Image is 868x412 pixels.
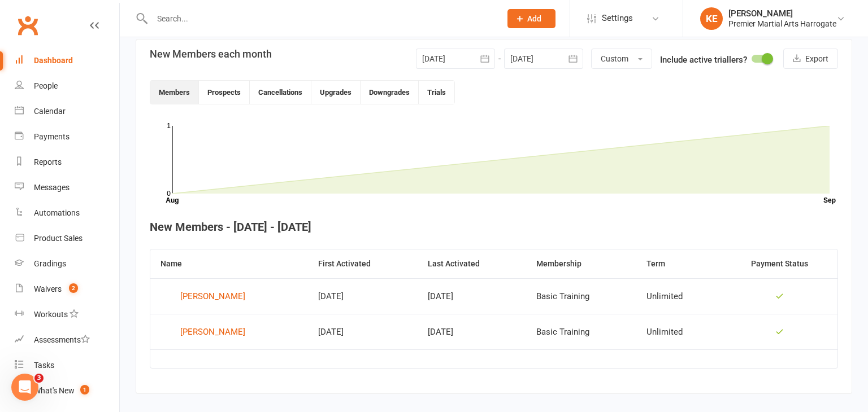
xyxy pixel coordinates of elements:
th: Last Activated [418,249,526,278]
th: Name [150,249,308,278]
div: KE [700,7,723,30]
a: Product Sales [15,226,119,251]
div: Premier Martial Arts Harrogate [728,19,836,29]
h3: New Members each month [150,49,272,60]
span: Settings [602,6,633,31]
div: Gradings [34,259,66,268]
span: 2 [69,283,78,293]
button: Prospects [199,81,250,104]
div: Messages [34,183,70,192]
div: Dashboard [34,56,73,65]
a: Calendar [15,99,119,124]
td: Basic Training [526,278,636,314]
th: First Activated [308,249,418,278]
a: Workouts [15,302,119,327]
a: People [15,73,119,99]
span: Add [527,14,541,23]
div: Tasks [34,361,54,370]
div: [PERSON_NAME] [180,323,245,340]
button: Cancellations [250,81,311,104]
a: Reports [15,150,119,175]
h4: New Members - [DATE] - [DATE] [150,221,838,233]
a: Automations [15,200,119,226]
td: [DATE] [418,278,526,314]
div: What's New [34,386,75,395]
button: Downgrades [361,81,419,104]
th: Payment Status [721,249,837,278]
a: Messages [15,175,119,200]
div: [PERSON_NAME] [728,8,836,19]
button: Custom [591,49,652,69]
div: People [34,81,58,90]
td: [DATE] [418,314,526,349]
div: [PERSON_NAME] [180,288,245,305]
a: [PERSON_NAME] [160,288,298,305]
span: 1 [80,385,89,395]
div: Calendar [34,107,66,116]
div: Payments [34,132,70,141]
a: Gradings [15,251,119,277]
button: Add [507,9,555,28]
td: Basic Training [526,314,636,349]
div: Workouts [34,310,68,319]
button: Export [783,49,838,69]
span: Custom [601,54,628,63]
td: [DATE] [308,278,418,314]
a: Tasks [15,353,119,378]
iframe: Intercom live chat [11,374,38,401]
label: Include active triallers? [660,53,747,67]
div: Assessments [34,335,90,344]
a: What's New1 [15,378,119,404]
a: Assessments [15,327,119,353]
div: Automations [34,208,80,217]
div: Reports [34,157,62,166]
a: Dashboard [15,48,119,73]
a: Payments [15,124,119,150]
div: Product Sales [34,234,83,243]
button: Trials [419,81,454,104]
th: Term [636,249,721,278]
button: Members [150,81,199,104]
input: Search... [149,11,493,27]
td: Unlimited [636,278,721,314]
button: Upgrades [311,81,361,104]
a: [PERSON_NAME] [160,323,298,340]
td: [DATE] [308,314,418,349]
td: Unlimited [636,314,721,349]
th: Membership [526,249,636,278]
div: Waivers [34,284,62,293]
span: 3 [34,374,44,383]
a: Clubworx [14,11,42,40]
a: Waivers 2 [15,277,119,302]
